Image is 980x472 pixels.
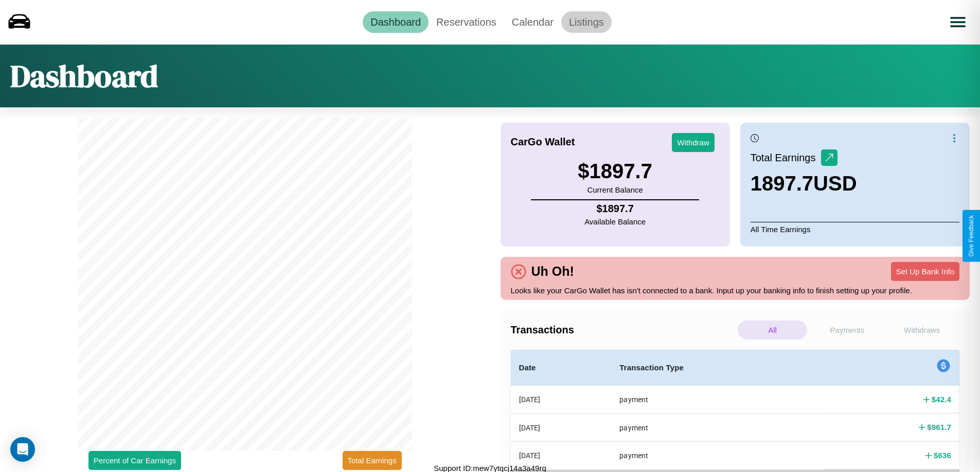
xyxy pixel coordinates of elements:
h4: $ 961.7 [927,422,951,432]
a: Reservations [429,11,504,33]
div: Open Intercom Messenger [10,437,35,462]
a: Calendar [504,11,561,33]
th: payment [611,413,825,441]
th: payment [611,386,825,414]
p: Current Balance [578,183,652,197]
h1: Dashboard [10,55,158,97]
p: Total Earnings [751,148,821,167]
button: Total Earnings [343,451,402,470]
button: Set Up Bank Info [891,262,959,281]
a: Listings [561,11,612,33]
button: Open menu [943,8,972,36]
th: [DATE] [511,442,612,469]
h4: Date [519,362,603,374]
p: All [738,320,807,339]
h3: 1897.7 USD [751,172,857,195]
button: Withdraw [672,133,715,152]
h4: CarGo Wallet [511,136,575,148]
button: Percent of Car Earnings [88,451,181,470]
h4: Transaction Type [619,362,816,374]
h4: $ 1897.7 [584,203,646,215]
th: [DATE] [511,413,612,441]
th: [DATE] [511,386,612,414]
h4: $ 636 [934,450,951,461]
p: Looks like your CarGo Wallet has isn't connected to a bank. Input up your banking info to finish ... [511,284,960,297]
h4: Uh Oh! [526,264,579,279]
div: Give Feedback [968,215,975,257]
h4: Transactions [511,324,735,336]
p: Payments [812,320,882,339]
p: Withdraws [887,320,957,339]
p: Available Balance [584,215,646,229]
a: Dashboard [363,11,429,33]
th: payment [611,442,825,469]
p: All Time Earnings [751,222,959,236]
h4: $ 42.4 [932,394,951,405]
h3: $ 1897.7 [578,160,652,183]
